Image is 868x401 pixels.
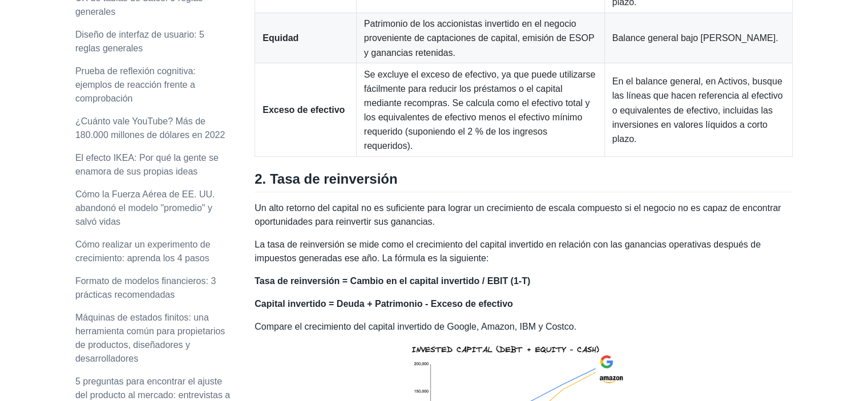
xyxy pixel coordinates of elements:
[364,69,596,151] font: Se excluye el exceso de efectivo, ya que puede utilizarse fácilmente para reducir los préstamos o...
[612,33,778,43] font: Balance general bajo [PERSON_NAME].
[75,116,225,140] a: ¿Cuánto vale YouTube? Más de 180.000 millones de dólares en 2022
[75,189,215,226] a: Cómo la Fuerza Aérea de EE. UU. abandonó el modelo "promedio" y salvó vidas
[75,240,211,263] a: Cómo realizar un experimento de crecimiento: aprenda los 4 pasos
[612,76,783,144] font: En el balance general, en Activos, busque las líneas que hacen referencia al efectivo o equivalen...
[75,276,216,299] a: Formato de modelos financieros: 3 prácticas recomendadas
[263,105,345,115] font: Exceso de efectivo
[75,30,204,53] a: Diseño de interfaz de usuario: 5 reglas generales
[75,153,219,176] a: El efecto IKEA: Por qué la gente se enamora de sus propias ideas
[255,322,576,331] font: Compare el crecimiento del capital invertido de Google, Amazon, IBM y Costco.
[255,171,397,187] font: 2. Tasa de reinversión
[75,66,196,103] a: Prueba de reflexión cognitiva: ejemplos de reacción frente a comprobación
[255,240,761,263] font: La tasa de reinversión se mide como el crecimiento del capital invertido en relación con las gana...
[364,19,595,57] font: Patrimonio de los accionistas invertido en el negocio proveniente de captaciones de capital, emis...
[75,313,225,363] a: Máquinas de estados finitos: una herramienta común para propietarios de productos, diseñadores y ...
[255,203,781,226] font: Un alto retorno del capital no es suficiente para lograr un crecimiento de escala compuesto si el...
[263,33,298,43] font: Equidad
[255,299,513,309] font: Capital invertido = Deuda + Patrimonio - Exceso de efectivo
[255,276,530,286] font: Tasa de reinversión = Cambio en el capital invertido / EBIT (1-T)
